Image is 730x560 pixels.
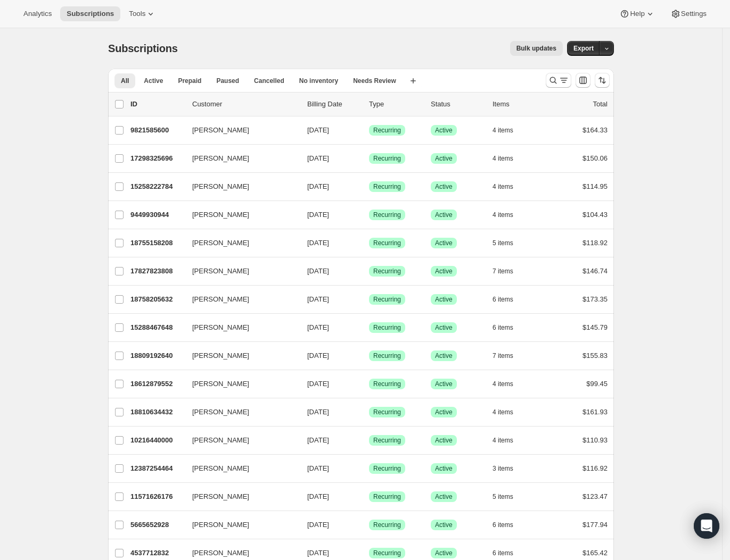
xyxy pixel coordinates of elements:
span: $164.33 [583,126,608,134]
span: [DATE] [307,323,329,331]
span: Active [435,492,453,501]
button: [PERSON_NAME] [186,150,292,167]
span: 4 items [493,380,513,388]
span: [PERSON_NAME] [192,350,249,361]
span: Active [435,408,453,416]
span: $155.83 [583,352,608,360]
span: Recurring [373,521,401,529]
span: [DATE] [307,352,329,360]
div: 18810634432[PERSON_NAME][DATE]SuccessRecurringSuccessActive4 items$161.93 [130,405,608,420]
span: Settings [681,10,707,18]
div: 12387254464[PERSON_NAME][DATE]SuccessRecurringSuccessActive3 items$116.92 [130,461,608,476]
span: [DATE] [307,267,329,275]
button: Customize table column order and visibility [576,73,590,88]
button: 4 items [493,433,525,448]
div: 15288467648[PERSON_NAME][DATE]SuccessRecurringSuccessActive6 items$145.79 [130,320,608,335]
span: 4 items [493,436,513,445]
button: [PERSON_NAME] [186,291,292,308]
span: [PERSON_NAME] [192,520,249,530]
button: 6 items [493,292,525,307]
span: $145.79 [583,323,608,331]
span: Needs Review [353,77,396,85]
span: [PERSON_NAME] [192,379,249,389]
button: Create new view [405,73,422,88]
span: Active [435,323,453,332]
span: Subscriptions [67,10,114,18]
span: Active [435,521,453,529]
span: $173.35 [583,295,608,303]
button: Analytics [17,6,58,21]
span: 4 items [493,182,513,191]
span: Active [435,182,453,191]
span: Active [435,239,453,247]
div: 18758205632[PERSON_NAME][DATE]SuccessRecurringSuccessActive6 items$173.35 [130,292,608,307]
span: [PERSON_NAME] [192,322,249,333]
button: 7 items [493,264,525,279]
span: $114.95 [583,182,608,190]
span: 6 items [493,549,513,557]
span: [PERSON_NAME] [192,407,249,417]
button: [PERSON_NAME] [186,235,292,252]
span: [PERSON_NAME] [192,294,249,305]
span: 7 items [493,352,513,360]
div: IDCustomerBilling DateTypeStatusItemsTotal [130,99,608,110]
button: Search and filter results [546,73,571,88]
p: 4537712832 [130,548,184,558]
p: 18810634432 [130,407,184,417]
span: $118.92 [583,239,608,247]
div: 17827823808[PERSON_NAME][DATE]SuccessRecurringSuccessActive7 items$146.74 [130,264,608,279]
span: Help [630,10,644,18]
p: Billing Date [307,99,360,110]
span: [DATE] [307,436,329,444]
p: Customer [192,99,299,110]
span: $146.74 [583,267,608,275]
span: Recurring [373,295,401,304]
span: Recurring [373,408,401,416]
span: Recurring [373,126,401,135]
span: 6 items [493,295,513,304]
p: 18809192640 [130,350,184,361]
p: 18755158208 [130,238,184,248]
button: 6 items [493,517,525,532]
span: Paused [216,77,239,85]
span: Active [435,436,453,445]
p: 15288467648 [130,322,184,333]
button: 3 items [493,461,525,476]
span: Active [435,211,453,219]
span: [PERSON_NAME] [192,210,249,220]
span: Recurring [373,211,401,219]
button: [PERSON_NAME] [186,347,292,364]
span: Recurring [373,182,401,191]
span: 4 items [493,211,513,219]
span: 4 items [493,154,513,163]
span: Recurring [373,267,401,275]
div: Items [493,99,546,110]
p: 10216440000 [130,435,184,446]
span: [DATE] [307,408,329,416]
span: [DATE] [307,182,329,190]
div: Type [369,99,422,110]
span: [DATE] [307,295,329,303]
span: [DATE] [307,380,329,388]
div: 18612879552[PERSON_NAME][DATE]SuccessRecurringSuccessActive4 items$99.45 [130,377,608,391]
span: All [121,77,129,85]
span: [PERSON_NAME] [192,435,249,446]
button: Subscriptions [60,6,120,21]
span: Recurring [373,352,401,360]
div: 5665652928[PERSON_NAME][DATE]SuccessRecurringSuccessActive6 items$177.94 [130,517,608,532]
button: 4 items [493,377,525,391]
span: [DATE] [307,521,329,529]
div: 15258222784[PERSON_NAME][DATE]SuccessRecurringSuccessActive4 items$114.95 [130,179,608,194]
button: [PERSON_NAME] [186,516,292,533]
span: $116.92 [583,464,608,472]
span: Analytics [23,10,52,18]
button: 7 items [493,348,525,363]
span: Recurring [373,549,401,557]
p: Status [431,99,484,110]
span: Recurring [373,154,401,163]
span: 6 items [493,323,513,332]
span: Active [435,549,453,557]
span: [PERSON_NAME] [192,153,249,164]
button: Sort the results [595,73,610,88]
span: No inventory [299,77,338,85]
